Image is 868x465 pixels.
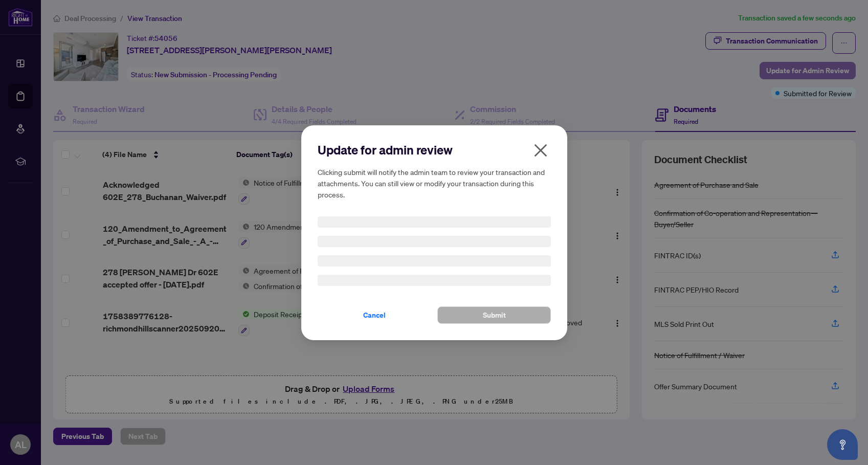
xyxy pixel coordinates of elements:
button: Open asap [827,429,858,460]
button: Submit [437,306,551,324]
span: Cancel [363,307,386,323]
h5: Clicking submit will notify the admin team to review your transaction and attachments. You can st... [318,166,551,200]
h2: Update for admin review [318,142,551,158]
button: Cancel [318,306,431,324]
span: close [532,142,549,159]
